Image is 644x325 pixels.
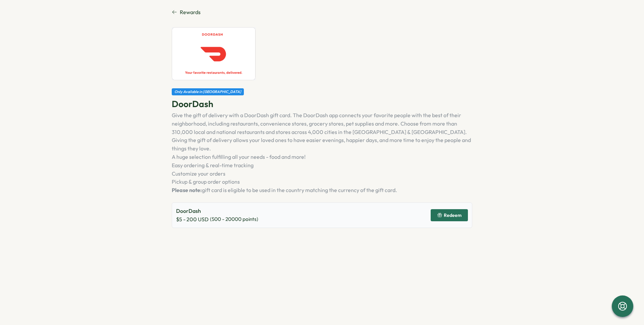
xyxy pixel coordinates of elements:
span: Rewards [180,8,201,16]
p: DoorDash [172,98,472,110]
a: Rewards [172,8,472,16]
p: gift card is eligible to be used in the country matching the currency of the gift card. [172,186,472,194]
button: Redeem [431,209,468,221]
p: Give the gift of delivery with a DoorDash gift card. The DoorDash app connects your favorite peop... [172,111,472,153]
div: Only Available in [GEOGRAPHIC_DATA] [172,88,244,95]
p: DoorDash [176,207,258,215]
span: $ 5 - 200 USD [176,215,209,224]
img: DoorDash [172,27,256,80]
strong: Please note: [172,187,202,193]
li: Customize your orders [172,170,472,178]
li: A huge selection fulfilling all your needs - food and more! [172,153,472,161]
li: Easy ordering & real-time tracking [172,161,472,170]
span: ( 500 - 20000 points) [210,216,258,223]
li: Pickup & group order options [172,178,472,186]
span: Redeem [444,213,462,218]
